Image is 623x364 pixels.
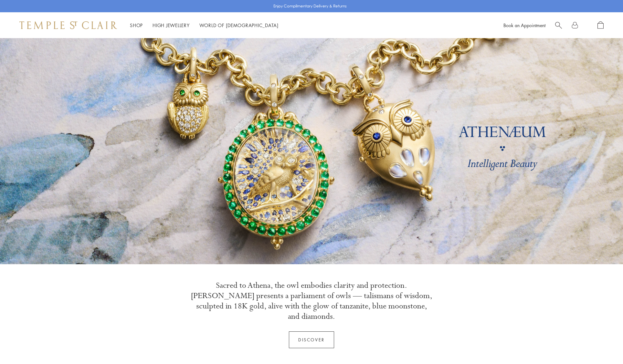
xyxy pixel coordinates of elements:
[130,22,143,28] a: ShopShop
[289,331,334,348] a: Discover
[555,21,562,29] a: Search
[273,3,347,9] p: Enjoy Complimentary Delivery & Returns
[153,22,190,28] a: High JewelleryHigh Jewellery
[199,22,279,28] a: World of [DEMOGRAPHIC_DATA]World of [DEMOGRAPHIC_DATA]
[597,21,604,29] a: Open Shopping Bag
[19,21,117,29] img: Temple St. Clair
[503,22,545,28] a: Book an Appointment
[130,21,279,29] nav: Main navigation
[190,280,433,322] p: Sacred to Athena, the owl embodies clarity and protection. [PERSON_NAME] presents a parliament of...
